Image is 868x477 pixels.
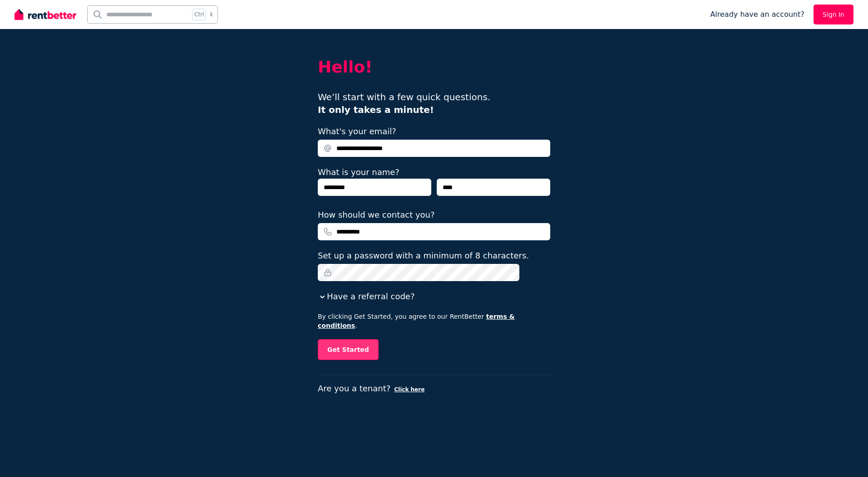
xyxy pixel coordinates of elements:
a: Sign In [814,5,853,24]
img: RentBetter [15,8,76,21]
button: Have a referral code? [318,290,414,303]
label: How should we contact you? [318,209,435,221]
b: It only takes a minute! [318,104,434,115]
button: Get Started [318,339,379,360]
p: By clicking Get Started, you agree to our RentBetter . [318,312,550,330]
h2: Hello! [318,58,550,76]
span: Ctrl [192,9,206,20]
span: We’ll start with a few quick questions. [318,92,490,115]
button: Click here [394,386,424,393]
span: k [210,11,213,18]
label: What is your name? [318,167,399,177]
p: Are you a tenant? [318,382,550,395]
label: What's your email? [318,125,396,138]
span: Already have an account? [710,9,804,20]
label: Set up a password with a minimum of 8 characters. [318,249,529,262]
